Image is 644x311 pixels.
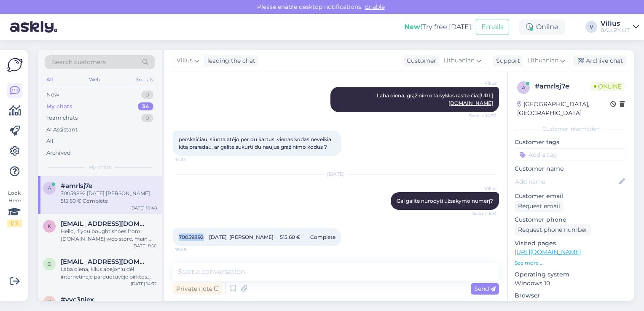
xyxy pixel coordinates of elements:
[45,74,54,85] div: All
[522,84,526,91] span: a
[465,113,496,119] span: Seen ✓ 14:30
[173,283,223,295] div: Private note
[61,228,157,243] div: Hello, if you bought shoes from [DOMAIN_NAME] web store, main warehouse based in [GEOGRAPHIC_DATA...
[47,261,51,267] span: d
[177,56,193,65] span: Vilius
[465,210,496,217] span: Seen ✓ 8:51
[527,56,558,65] span: Lithuanian
[132,243,157,249] div: [DATE] 8:50
[515,224,591,236] div: Request phone number
[601,20,630,27] div: Vilius
[519,19,565,35] div: Online
[397,198,493,204] span: Gal galite nurodyti užsakymo numerį?
[515,148,627,161] input: Add a tag
[515,215,627,224] p: Customer phone
[138,102,153,111] div: 34
[515,300,627,309] p: Chrome [TECHNICAL_ID]
[515,177,617,186] input: Add name
[46,91,59,99] div: New
[7,57,23,73] img: Askly Logo
[515,259,627,267] p: See more ...
[403,56,436,65] div: Customer
[443,56,475,65] span: Lithuanian
[601,20,639,34] a: ViliusBALLZY LIT
[573,55,626,67] div: Archive chat
[87,74,102,85] div: Web
[204,56,255,65] div: leading the chat
[515,279,627,288] p: Windows 10
[48,223,51,229] span: k
[515,291,627,300] p: Browser
[134,74,155,85] div: Socials
[377,92,493,106] span: Laba diena, grąžinimo taisykles rasite čia:
[46,114,78,122] div: Team chats
[7,220,22,227] div: 1 / 3
[404,23,422,31] b: New!
[175,247,207,253] span: 10:48
[48,299,51,305] span: y
[362,3,387,11] span: Enable
[179,136,333,150] span: perskaičiau, siunta atėjo per du kartus, vienas kodas neveikia kitą praradau, ar galite sukurti d...
[130,205,157,211] div: [DATE] 10:48
[61,296,94,303] span: #yvc3niex
[517,100,610,118] div: [GEOGRAPHIC_DATA], [GEOGRAPHIC_DATA]
[61,258,148,265] span: dinaslakeriuks@gmail.com
[515,248,581,256] a: [URL][DOMAIN_NAME]
[515,164,627,173] p: Customer name
[474,285,496,292] span: Send
[590,82,625,91] span: Online
[585,21,597,33] div: V
[46,102,72,111] div: My chats
[535,81,590,91] div: # amrlsj7e
[131,281,157,287] div: [DATE] 14:32
[493,56,520,65] div: Support
[7,189,22,227] div: Look Here
[476,19,509,35] button: Emails
[61,190,157,205] div: 70059892 [DATE] [PERSON_NAME] 515.60 € Complete
[404,22,472,32] div: Try free [DATE]:
[46,149,71,157] div: Archived
[515,138,627,147] p: Customer tags
[61,220,148,228] span: kristina.velickaite2018@gmail.com
[173,170,499,178] div: [DATE]
[61,182,92,190] span: #amrlsj7e
[89,164,111,171] span: My chats
[515,201,563,212] div: Request email
[601,27,630,34] div: BALLZY LIT
[515,239,627,248] p: Visited pages
[141,91,153,99] div: 0
[465,185,496,192] span: Vilius
[465,80,496,86] span: Vilius
[52,58,106,67] span: Search customers
[515,125,627,133] div: Customer information
[46,137,54,145] div: All
[61,265,157,281] div: Laba diena, kilus abejonių dėl internetinėje parduotuvėje pirktos prekės kokybės, rašykite el.paš...
[515,270,627,279] p: Operating system
[46,126,78,134] div: AI Assistant
[141,114,153,122] div: 0
[48,185,51,191] span: a
[515,192,627,201] p: Customer email
[179,234,335,240] span: 70059892 [DATE] [PERSON_NAME] 515.60 € Complete
[175,156,207,163] span: 14:34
